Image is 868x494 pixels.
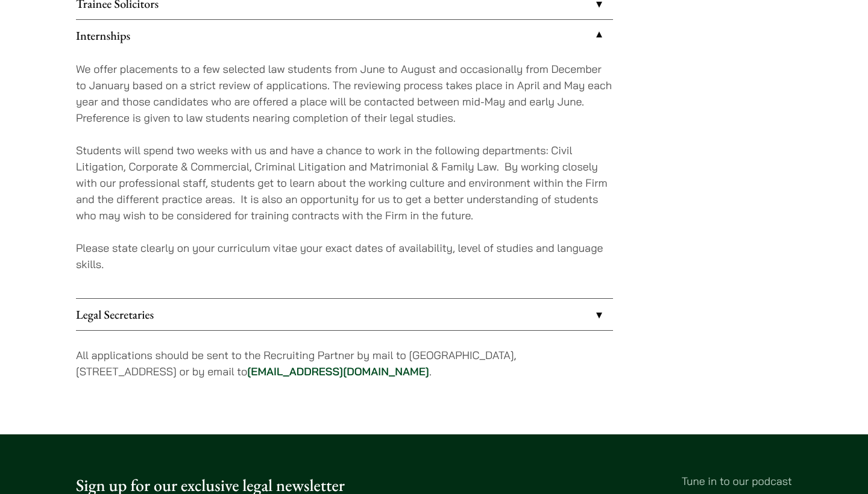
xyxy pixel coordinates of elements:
[76,51,613,298] div: Internships
[247,364,429,378] a: [EMAIL_ADDRESS][DOMAIN_NAME]
[76,299,613,330] a: Legal Secretaries
[76,347,613,380] p: All applications should be sent to the Recruiting Partner by mail to [GEOGRAPHIC_DATA], [STREET_A...
[444,473,792,489] p: Tune in to our podcast
[76,240,613,272] p: Please state clearly on your curriculum vitae your exact dates of availability, level of studies ...
[76,142,613,224] p: Students will spend two weeks with us and have a chance to work in the following departments: Civ...
[76,20,613,51] a: Internships
[76,61,613,126] p: We offer placements to a few selected law students from June to August and occasionally from Dece...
